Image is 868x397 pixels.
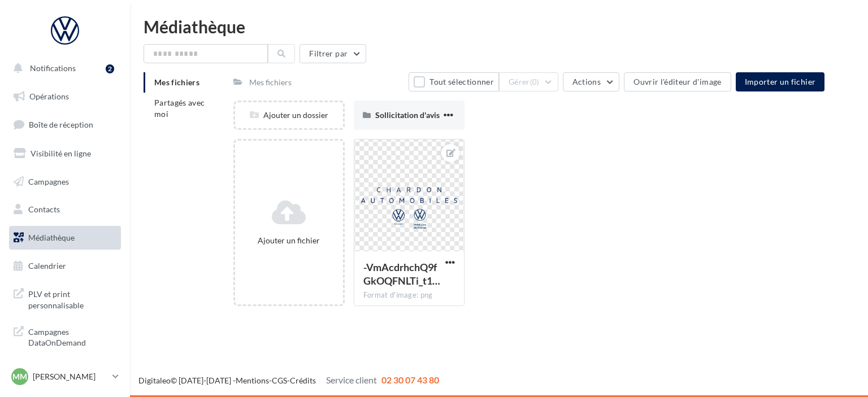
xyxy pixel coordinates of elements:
[375,110,440,120] span: Sollicitation d'avis
[28,286,116,311] span: PLV et print personnalisable
[272,376,287,385] a: CGS
[7,85,123,108] a: Opérations
[106,64,114,73] div: 2
[736,72,825,91] button: Importer un fichier
[530,77,540,86] span: (0)
[240,235,338,246] div: Ajouter un fichier
[138,376,439,385] span: © [DATE]-[DATE] - - -
[249,77,292,88] div: Mes fichiers
[30,63,76,73] span: Notifications
[7,142,123,165] a: Visibilité en ligne
[12,371,27,382] span: MM
[7,254,123,278] a: Calendrier
[745,77,816,86] span: Importer un fichier
[31,149,91,158] span: Visibilité en ligne
[235,110,342,121] div: Ajouter un dossier
[290,376,316,385] a: Crédits
[154,77,199,87] span: Mes fichiers
[7,320,123,353] a: Campagnes DataOnDemand
[7,226,123,250] a: Médiathèque
[28,204,60,214] span: Contacts
[29,91,69,101] span: Opérations
[7,56,119,80] button: Notifications 2
[563,72,619,91] button: Actions
[363,290,455,300] div: Format d'image: png
[363,261,440,287] span: -VmAcdrhchQ9fGkOQFNLTi_t15qLPmqt2W_5KBOYuLcLXIW2bkCVj_gwfQi7lbcC2NdgEZaCiX3ex8QOuA=s0
[236,376,269,385] a: Mentions
[33,371,108,382] p: [PERSON_NAME]
[7,170,123,194] a: Campagnes
[138,376,171,385] a: Digitaleo
[154,98,205,119] span: Partagés avec moi
[499,72,558,91] button: Gérer(0)
[7,112,123,137] a: Boîte de réception
[7,282,123,315] a: PLV et print personnalisable
[28,176,69,186] span: Campagnes
[28,261,66,271] span: Calendrier
[409,72,499,91] button: Tout sélectionner
[300,44,366,63] button: Filtrer par
[381,374,439,385] span: 02 30 07 43 80
[28,233,75,242] span: Médiathèque
[28,324,116,348] span: Campagnes DataOnDemand
[7,198,123,221] a: Contacts
[144,18,854,35] div: Médiathèque
[326,374,377,385] span: Service client
[624,72,731,91] button: Ouvrir l'éditeur d'image
[9,366,121,387] a: MM [PERSON_NAME]
[572,77,601,86] span: Actions
[29,120,93,129] span: Boîte de réception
